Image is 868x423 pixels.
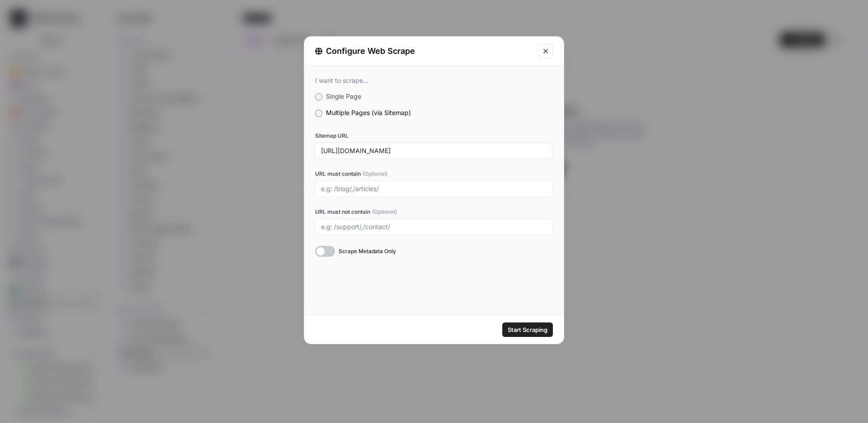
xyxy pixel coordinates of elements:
label: Sitemap URL [315,132,553,140]
span: (Optional) [363,170,387,178]
input: e.g: www.example.com/sitemap.xml [321,147,547,155]
span: Single Page [326,92,361,100]
label: URL must not contain [315,208,553,216]
div: Configure Web Scrape [315,45,533,58]
button: Start Scraping [502,322,553,337]
span: (Optional) [372,208,397,216]
span: Multiple Pages (via Sitemap) [326,109,411,116]
input: Multiple Pages (via Sitemap) [315,110,322,117]
span: Scrape Metadata Only [339,247,396,255]
input: Single Page [315,93,322,101]
div: I want to scrape... [315,77,553,85]
input: e.g: /blog/,/articles/ [321,185,547,193]
label: URL must contain [315,170,553,178]
input: e.g: /support/,/contact/ [321,223,547,231]
button: Close modal [538,44,553,58]
span: Start Scraping [508,325,547,334]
